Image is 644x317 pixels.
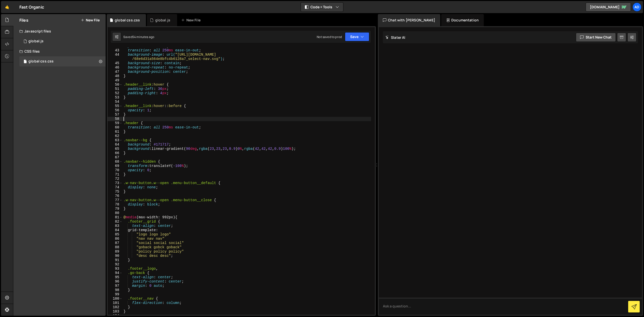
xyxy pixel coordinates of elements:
div: 101 [108,301,123,305]
div: 46 [108,65,123,70]
button: Code + Tools [301,3,343,12]
div: 72 [108,177,123,181]
div: 48 [108,74,123,78]
div: 64 [108,143,123,147]
div: 80 [108,211,123,215]
div: 89 [108,250,123,254]
div: 91 [108,258,123,262]
div: 85 [108,232,123,237]
div: global.js [155,18,170,23]
div: 70 [108,168,123,172]
div: 69 [108,164,123,168]
div: 79 [108,207,123,211]
div: 60 [108,125,123,130]
div: 50 [108,83,123,87]
div: 86 [108,237,123,241]
div: 66 [108,151,123,155]
div: 95 [108,275,123,279]
div: 77 [108,198,123,202]
div: 47 [108,70,123,74]
div: 96 [108,279,123,284]
div: 94 [108,271,123,275]
div: 55 [108,104,123,108]
div: 68 [108,160,123,164]
div: 81 [108,215,123,220]
div: 17318/48054.css [19,56,106,66]
div: global css.css [115,18,140,23]
div: Javascript files [13,26,106,36]
h2: Slater AI [385,35,406,40]
a: 🤙 [1,1,13,13]
div: 103 [108,309,123,314]
div: 73 [108,181,123,185]
div: 97 [108,284,123,288]
div: 53 [108,95,123,100]
div: 67 [108,155,123,160]
div: 56 [108,108,123,113]
div: 71 [108,172,123,177]
button: Start new chat [576,33,616,42]
div: 74 [108,185,123,190]
div: 57 [108,113,123,117]
div: 61 [108,130,123,134]
div: 58 [108,117,123,121]
div: global.js [28,39,44,44]
div: Documentation [441,14,484,26]
div: 49 [108,78,123,83]
div: 44 [108,53,123,61]
div: 75 [108,190,123,194]
div: 45 [108,61,123,65]
div: 76 [108,194,123,198]
button: Save [345,32,369,41]
div: 100 [108,297,123,301]
div: 98 [108,288,123,292]
div: 54 minutes ago [132,35,154,39]
div: 88 [108,245,123,250]
div: 78 [108,202,123,207]
div: New File [181,18,202,23]
div: 84 [108,228,123,232]
div: 93 [108,267,123,271]
a: [DOMAIN_NAME] [586,3,631,12]
div: Not saved to prod [317,35,342,39]
a: ad [632,3,641,12]
div: 92 [108,262,123,267]
div: 52 [108,91,123,95]
div: 87 [108,241,123,245]
div: 90 [108,254,123,258]
div: 51 [108,87,123,91]
div: 59 [108,121,123,125]
div: 62 [108,134,123,138]
button: New File [81,18,100,22]
div: 83 [108,224,123,228]
div: 63 [108,138,123,143]
div: 82 [108,220,123,224]
div: Saved [123,35,154,39]
div: 43 [108,48,123,53]
div: 102 [108,305,123,309]
h2: Files [19,17,28,23]
div: 99 [108,292,123,297]
div: global css.css [28,59,54,64]
div: 65 [108,147,123,151]
div: CSS files [13,46,106,56]
div: 54 [108,100,123,104]
div: 17318/48055.js [19,36,106,46]
div: Fast Organic [19,4,44,10]
div: Chat with [PERSON_NAME] [378,14,440,26]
